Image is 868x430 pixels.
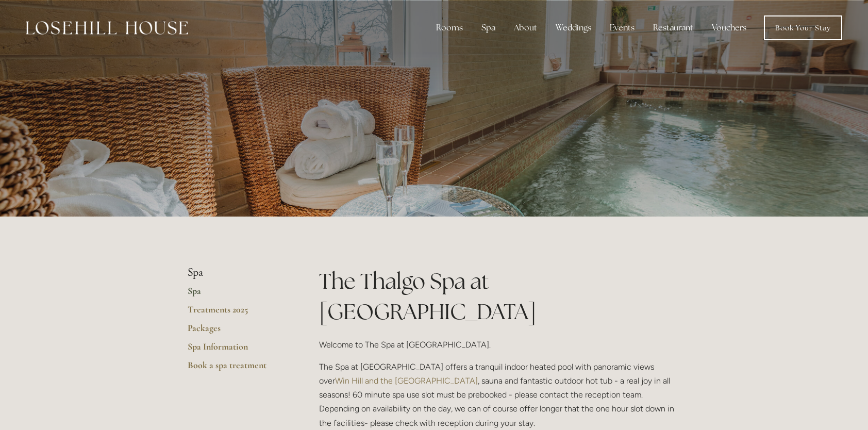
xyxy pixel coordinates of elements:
a: Vouchers [704,18,755,38]
img: Losehill House [26,21,188,35]
div: Weddings [547,18,599,38]
a: Win Hill and the [GEOGRAPHIC_DATA] [335,376,478,386]
p: The Spa at [GEOGRAPHIC_DATA] offers a tranquil indoor heated pool with panoramic views over , sau... [319,360,680,430]
div: Spa [473,18,504,38]
li: Spa [188,266,286,279]
a: Book Your Stay [764,15,842,40]
div: About [506,18,545,38]
a: Packages [188,322,286,341]
a: Spa Information [188,341,286,359]
a: Spa [188,285,286,304]
div: Rooms [428,18,471,38]
h1: The Thalgo Spa at [GEOGRAPHIC_DATA] [319,266,680,327]
div: Events [602,18,643,38]
div: Restaurant [645,18,702,38]
p: Welcome to The Spa at [GEOGRAPHIC_DATA]. [319,338,680,352]
a: Treatments 2025 [188,304,286,322]
a: Book a spa treatment [188,359,286,378]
